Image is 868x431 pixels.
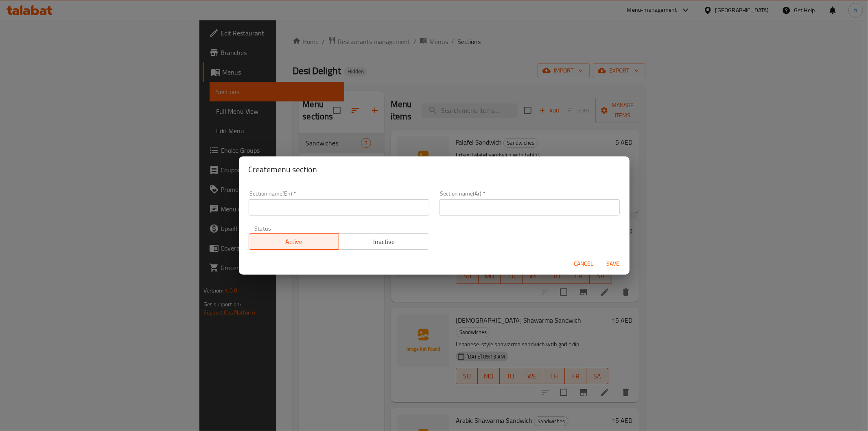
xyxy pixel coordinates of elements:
span: Active [252,236,336,248]
input: Please enter section name(ar) [439,199,620,215]
span: Save [603,259,623,269]
button: Inactive [339,233,429,250]
button: Cancel [571,256,597,271]
h2: Create menu section [249,163,620,176]
button: Active [249,233,339,250]
input: Please enter section name(en) [249,199,429,215]
span: Inactive [342,236,426,248]
span: Cancel [574,259,594,269]
button: Save [600,256,626,271]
